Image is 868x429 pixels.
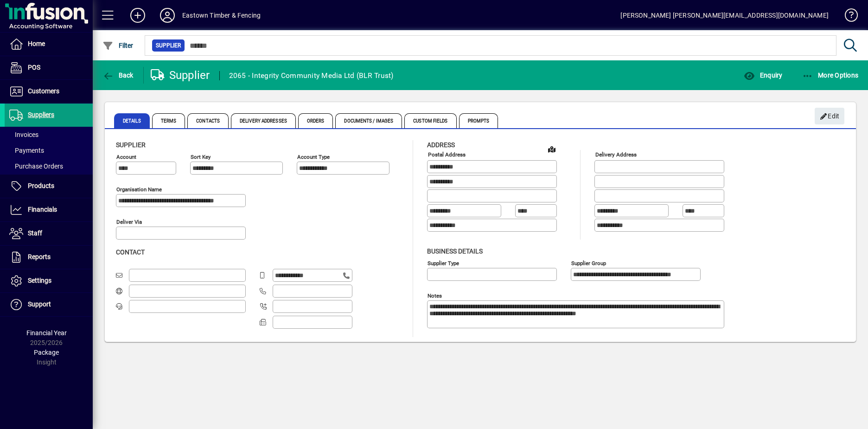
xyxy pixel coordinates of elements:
a: Customers [5,80,93,103]
div: [PERSON_NAME] [PERSON_NAME][EMAIL_ADDRESS][DOMAIN_NAME] [620,8,829,23]
span: Contacts [187,113,229,128]
span: Customers [28,87,59,95]
span: Prompts [459,113,498,128]
span: Terms [152,113,185,128]
span: Documents / Images [335,113,402,128]
span: Support [28,300,51,308]
mat-label: Sort key [191,154,211,160]
button: Enquiry [741,67,785,84]
span: More Options [802,71,859,79]
span: Staff [28,229,42,237]
mat-label: Deliver via [116,219,142,225]
span: Filter [102,42,134,49]
span: Custom Fields [404,113,456,128]
a: Staff [5,222,93,245]
a: View on map [544,142,559,156]
span: Contact [116,248,145,256]
span: Enquiry [744,71,782,79]
button: Add [123,7,153,24]
a: Payments [5,143,93,158]
span: Address [427,141,455,149]
mat-label: Account [116,154,136,160]
span: Financial Year [26,329,67,337]
span: Delivery Addresses [231,113,296,128]
mat-label: Account Type [297,154,330,160]
span: Settings [28,277,51,284]
span: Details [114,113,150,128]
span: Business details [427,247,483,255]
span: Supplier [116,141,146,149]
span: Package [34,349,59,356]
div: Supplier [151,68,210,83]
span: Products [28,182,54,189]
mat-label: Notes [428,292,442,299]
button: Filter [100,37,136,54]
span: Payments [9,147,44,154]
a: POS [5,56,93,79]
mat-label: Organisation name [116,186,162,193]
span: Purchase Orders [9,162,63,170]
span: Orders [298,113,333,128]
mat-label: Supplier type [428,260,459,266]
span: Invoices [9,131,38,138]
a: Support [5,293,93,316]
a: Home [5,32,93,56]
div: 2065 - Integrity Community Media Ltd (BLR Trust) [229,68,394,83]
span: Suppliers [28,111,54,118]
a: Financials [5,198,93,221]
button: More Options [800,67,861,84]
span: Financials [28,206,57,213]
div: Eastown Timber & Fencing [182,8,261,23]
button: Profile [153,7,182,24]
button: Back [100,67,136,84]
a: Reports [5,246,93,269]
app-page-header-button: Back [93,67,144,84]
a: Settings [5,269,93,292]
a: Products [5,175,93,198]
span: Reports [28,253,51,260]
a: Knowledge Base [838,2,856,32]
span: POS [28,64,40,71]
span: Edit [820,109,840,124]
mat-label: Supplier group [571,260,606,266]
button: Edit [815,108,844,124]
span: Back [102,71,134,79]
span: Home [28,40,45,47]
a: Purchase Orders [5,158,93,174]
span: Supplier [156,41,181,50]
a: Invoices [5,127,93,143]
